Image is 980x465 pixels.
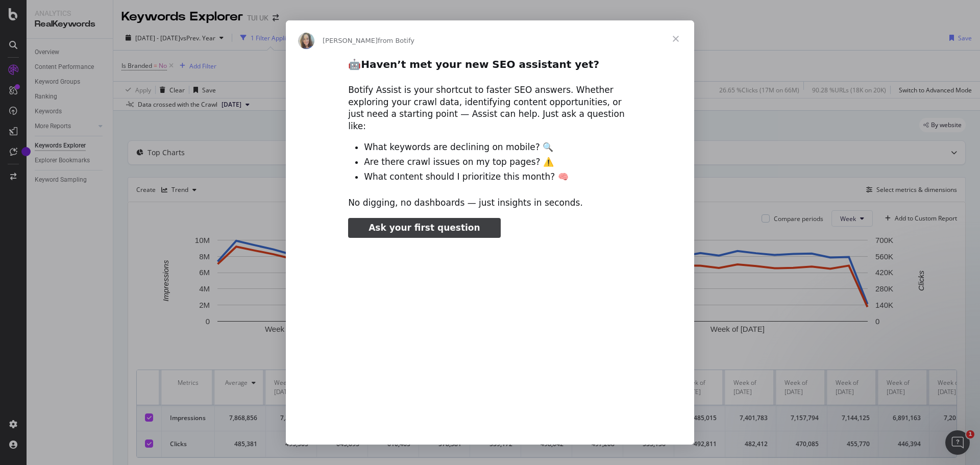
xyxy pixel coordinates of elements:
[364,156,632,168] li: Are there crawl issues on my top pages? ⚠️
[277,247,703,459] video: Play video
[378,37,414,44] span: from Botify
[364,171,632,183] li: What content should I prioritize this month? 🧠
[348,84,632,133] div: Botify Assist is your shortcut to faster SEO answers. Whether exploring your crawl data, identify...
[348,197,632,209] div: No digging, no dashboards — just insights in seconds.
[323,37,378,44] span: [PERSON_NAME]
[348,218,500,238] a: Ask your first question
[348,58,632,77] h2: 🤖
[361,58,599,70] b: Haven’t met your new SEO assistant yet?
[657,20,694,57] span: Close
[298,33,314,49] img: Profile image for Colleen
[364,141,632,154] li: What keywords are declining on mobile? 🔍
[369,223,480,233] span: Ask your first question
